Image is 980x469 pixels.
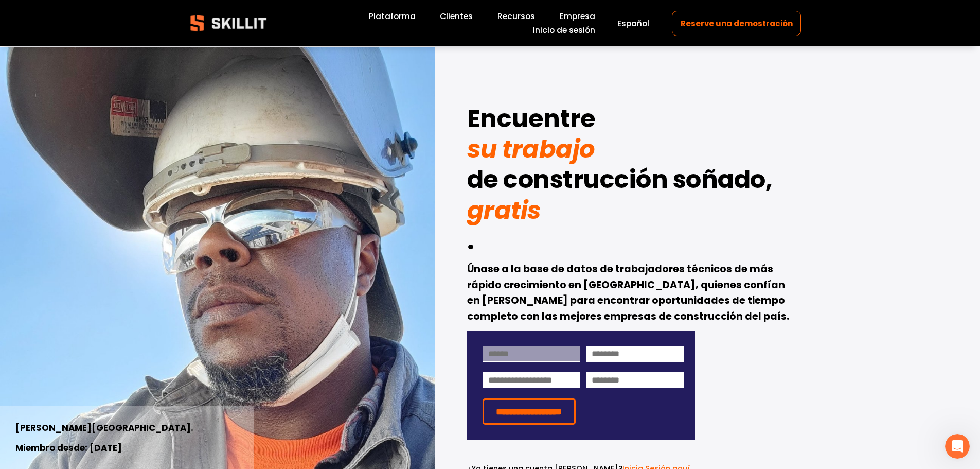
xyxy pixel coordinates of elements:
em: su trabajo [467,132,595,166]
strong: Miembro desde: [DATE] [15,442,122,454]
em: gratis [467,193,541,228]
a: Plataforma [369,10,416,24]
a: Empresa [560,10,595,24]
a: folder dropdown [497,10,535,24]
span: Español [617,18,649,29]
a: Reserve una demostración [672,11,801,36]
strong: Únase a la base de datos de trabajadores técnicos de más rápido crecimiento en [GEOGRAPHIC_DATA],... [467,262,789,323]
strong: [PERSON_NAME][GEOGRAPHIC_DATA]. [15,422,193,434]
strong: de construcción soñado, [467,162,773,197]
strong: Encuentre [467,101,596,136]
iframe: Intercom live chat [945,434,970,459]
a: Inicio de sesión [533,23,595,37]
img: Skillit [182,8,275,39]
a: Clientes [440,10,473,24]
span: Recursos [497,10,535,22]
strong: . [467,223,474,258]
div: language picker [617,16,649,30]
